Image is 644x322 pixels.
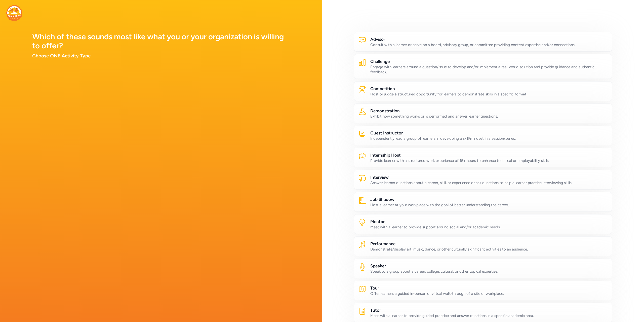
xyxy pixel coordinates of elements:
[370,202,608,207] div: Host a learner at your workplace with the goal of better understanding the career.
[370,247,608,252] div: Demonstrate/display art, music, dance, or other culturally significant activities to an audience.
[370,58,608,64] h2: Challenge
[370,158,608,163] div: Provide learner with a structured work experience of 15+ hours to enhance technical or employabil...
[370,152,608,158] h2: Internship Host
[370,241,608,247] h2: Performance
[370,219,608,225] h2: Mentor
[370,36,608,42] h2: Advisor
[370,114,608,119] div: Exhibit how something works or is performed and answer learner questions.
[370,196,608,202] h2: Job Shadow
[370,136,608,141] div: Independently lead a group of learners in developing a skill/mindset in a session/series.
[370,108,608,114] h2: Demonstration
[370,225,608,230] div: Meet with a learner to provide support around social and/or academic needs.
[32,32,290,50] h1: Which of these sounds most like what you or your organization is willing to offer?
[370,263,608,269] h2: Speaker
[370,92,608,97] div: Host or judge a structured opportunity for learners to demonstrate skills in a specific format.
[370,130,608,136] h2: Guest Instructor
[370,285,608,291] h2: Tour
[370,86,608,92] h2: Competition
[370,313,608,318] div: Meet with a learner to provide guided practice and answer questions in a specific academic area.
[370,269,608,274] div: Speak to a group about a career, college, cultural, or other topical expertise.
[370,174,608,180] h2: Interview
[370,42,608,47] div: Consult with a learner or serve on a board, advisory group, or committee providing content expert...
[6,5,22,21] img: logo
[32,52,290,59] div: Choose ONE Activity Type.
[370,180,608,185] div: Answer learner questions about a career, skill, or experience or ask questions to help a learner ...
[370,291,608,296] div: Offer learners a guided in-person or virtual walk-through of a site or workplace.
[370,64,608,75] div: Engage with learners around a question/issue to develop and/or implement a real-world solution an...
[370,307,608,313] h2: Tutor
